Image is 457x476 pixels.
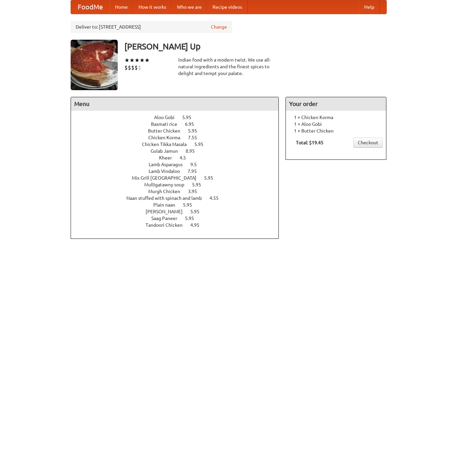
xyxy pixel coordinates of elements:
[182,115,198,120] span: 5.95
[135,57,140,64] li: ★
[148,128,210,134] a: Butter Chicken 5.95
[180,155,193,160] span: 4.5
[149,169,209,174] a: Lamb Vindaloo 7.95
[71,97,279,111] h4: Menu
[289,121,383,127] li: 1 × Aloo Gobi
[204,175,220,181] span: 5.95
[138,64,141,71] li: $
[126,195,208,201] span: Naan stuffed with spinach and lamb
[71,0,110,14] a: FoodMe
[145,57,150,64] li: ★
[188,189,204,194] span: 3.95
[151,121,184,127] span: Basmati rice
[185,216,201,221] span: 5.95
[144,182,191,187] span: Mulligatawny soup
[140,57,145,64] li: ★
[194,142,210,147] span: 5.95
[71,21,232,33] div: Deliver to: [STREET_ADDRESS]
[129,57,135,64] li: ★
[190,222,206,228] span: 4.95
[159,155,198,160] a: Kheer 4.5
[148,135,210,140] a: Chicken Korma 7.55
[146,209,189,214] span: [PERSON_NAME]
[148,135,187,140] span: Chicken Korma
[185,121,201,127] span: 6.95
[211,24,227,30] a: Change
[151,216,206,221] a: Saag Paneer 5.95
[151,216,184,221] span: Saag Paneer
[144,182,214,187] a: Mulligatawny soup 5.95
[159,155,179,160] span: Kheer
[148,189,187,194] span: Murgh Chicken
[71,40,118,90] img: angular.jpg
[151,148,207,154] a: Gulab Jamun 8.95
[146,222,212,228] a: Tandoori Chicken 4.95
[128,64,131,71] li: $
[154,115,181,120] span: Aloo Gobi
[207,0,247,14] a: Recipe videos
[149,169,187,174] span: Lamb Vindaloo
[190,209,206,214] span: 5.95
[296,140,323,145] b: Total: $19.45
[210,195,225,201] span: 4.55
[188,135,204,140] span: 7.55
[153,202,182,208] span: Plain naan
[131,64,135,71] li: $
[124,40,387,53] h3: [PERSON_NAME] Up
[186,148,201,154] span: 8.95
[153,202,204,208] a: Plain naan 5.95
[124,64,128,71] li: $
[154,115,204,120] a: Aloo Gobi 5.95
[183,202,199,208] span: 5.95
[172,0,207,14] a: Who we are
[135,64,138,71] li: $
[151,121,206,127] a: Basmati rice 6.95
[142,142,193,147] span: Chicken Tikka Masala
[149,162,209,167] a: Lamb Asparagus 9.5
[289,127,383,134] li: 1 × Butter Chicken
[132,175,226,181] a: Mix Grill [GEOGRAPHIC_DATA] 5.95
[151,148,185,154] span: Gulab Jamun
[190,162,203,167] span: 9.5
[188,169,203,174] span: 7.95
[126,195,231,201] a: Naan stuffed with spinach and lamb 4.55
[286,97,386,111] h4: Your order
[146,209,212,214] a: [PERSON_NAME] 5.95
[353,138,383,148] a: Checkout
[133,0,172,14] a: How it works
[149,162,189,167] span: Lamb Asparagus
[192,182,208,187] span: 5.95
[148,189,210,194] a: Murgh Chicken 3.95
[289,114,383,121] li: 1 × Chicken Korma
[142,142,216,147] a: Chicken Tikka Masala 5.95
[188,128,204,134] span: 5.95
[132,175,203,181] span: Mix Grill [GEOGRAPHIC_DATA]
[148,128,187,134] span: Butter Chicken
[178,57,279,77] div: Indian food with a modern twist. We use all-natural ingredients and the finest spices to delight ...
[359,0,380,14] a: Help
[146,222,189,228] span: Tandoori Chicken
[124,57,129,64] li: ★
[110,0,133,14] a: Home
